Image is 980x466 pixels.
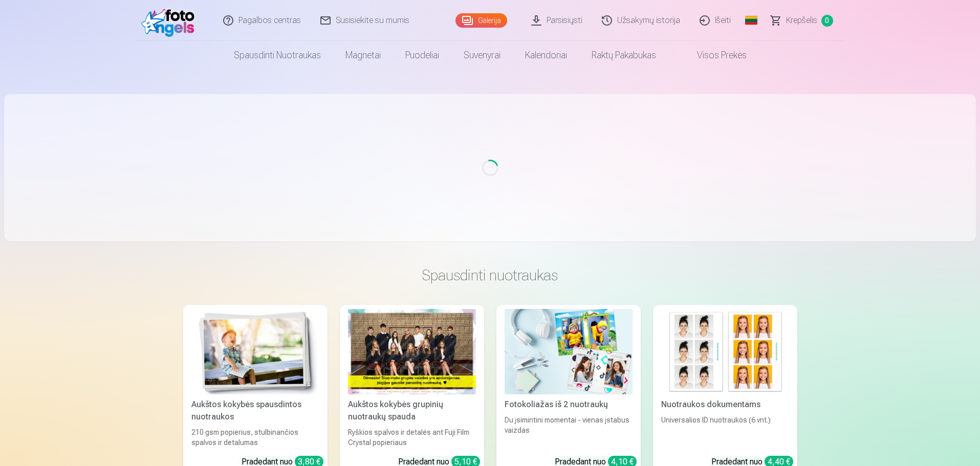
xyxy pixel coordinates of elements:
a: Suvenyrai [451,41,513,70]
img: Nuotraukos dokumentams [661,309,789,394]
a: Galerija [455,13,507,28]
img: /fa2 [141,4,200,37]
div: Du įsimintini momentai - vienas įstabus vaizdas [500,415,637,448]
div: Universalios ID nuotraukos (6 vnt.) [657,415,793,448]
span: Krepšelis [786,14,817,27]
span: 0 [821,15,833,27]
div: Aukštos kokybės grupinių nuotraukų spauda [344,398,480,423]
div: Ryškios spalvos ir detalės ant Fuji Film Crystal popieriaus [344,427,480,448]
a: Kalendoriai [513,41,579,70]
div: Aukštos kokybės spausdintos nuotraukos [187,398,323,423]
a: Magnetai [333,41,393,70]
div: Nuotraukos dokumentams [657,398,793,411]
a: Puodeliai [393,41,451,70]
a: Raktų pakabukas [579,41,668,70]
a: Spausdinti nuotraukas [222,41,333,70]
img: Aukštos kokybės spausdintos nuotraukos [191,309,319,394]
h3: Spausdinti nuotraukas [191,266,789,284]
div: 210 gsm popierius, stulbinančios spalvos ir detalumas [187,427,323,448]
a: Visos prekės [668,41,759,70]
img: Fotokoliažas iš 2 nuotraukų [505,309,633,394]
div: Fotokoliažas iš 2 nuotraukų [500,398,637,411]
